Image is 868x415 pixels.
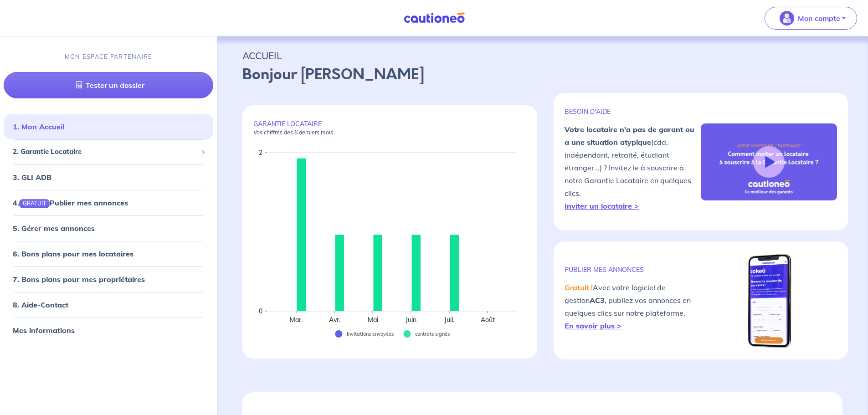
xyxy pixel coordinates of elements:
div: 3. GLI ADB [4,168,213,186]
button: illu_account_valid_menu.svgMon compte [765,7,857,30]
div: 2. Garantie Locataire [4,143,213,161]
p: Mon compte [798,13,840,24]
a: 3. GLI ADB [13,173,51,182]
p: (cdd, indépendant, retraité, étudiant étranger...) ? Invitez le à souscrire à notre Garantie Loca... [565,123,701,212]
text: Mai [368,316,378,324]
text: 2 [259,149,262,157]
img: mobile-lokeo.png [745,252,793,348]
em: Vos chiffres des 6 derniers mois [253,129,333,136]
a: 1. Mon Accueil [13,122,64,131]
div: 7. Bons plans pour mes propriétaires [4,270,213,288]
text: Août [481,316,495,324]
strong: Votre locataire n'a pas de garant ou a une situation atypique [565,125,694,147]
p: publier mes annonces [565,266,701,274]
text: Avr. [329,316,340,324]
a: En savoir plus > [565,321,621,330]
div: Mes informations [4,321,213,339]
p: Bonjour [PERSON_NAME] [242,64,842,86]
a: 7. Bons plans pour mes propriétaires [13,275,145,284]
text: Juin [405,316,416,324]
a: 4.GRATUITPublier mes annonces [13,198,128,207]
text: 0 [259,307,262,315]
a: 8. Aide-Contact [13,300,68,309]
text: Mar. [290,316,303,324]
p: ACCUEIL [242,47,842,64]
img: video-gli-new-none.jpg [701,123,837,200]
p: GARANTIE LOCATAIRE [253,120,526,136]
p: BESOIN D'AIDE [565,108,701,116]
div: 1. Mon Accueil [4,118,213,136]
span: 2. Garantie Locataire [13,147,197,157]
a: Tester un dossier [4,72,213,98]
a: Inviter un locataire > [565,201,639,210]
p: MON ESPACE PARTENAIRE [65,52,153,61]
img: illu_account_valid_menu.svg [780,11,794,26]
a: 6. Bons plans pour mes locataires [13,249,134,258]
em: Gratuit ! [565,283,593,292]
div: 5. Gérer mes annonces [4,219,213,237]
p: Avec votre logiciel de gestion , publiez vos annonces en quelques clics sur notre plateforme. [565,281,701,332]
div: 4.GRATUITPublier mes annonces [4,194,213,212]
div: 8. Aide-Contact [4,296,213,314]
a: 5. Gérer mes annonces [13,224,95,233]
text: Juil. [444,316,454,324]
div: 6. Bons plans pour mes locataires [4,245,213,263]
img: Cautioneo [400,12,468,24]
strong: AC3 [590,296,605,305]
a: Mes informations [13,326,75,335]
